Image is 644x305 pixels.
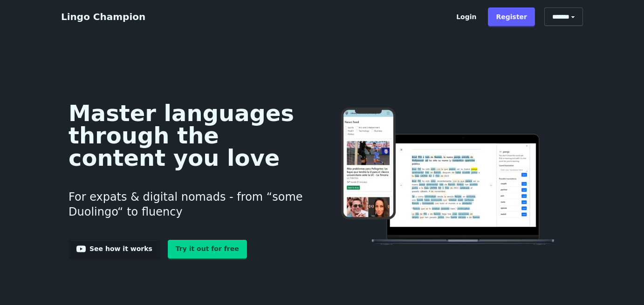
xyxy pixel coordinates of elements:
h3: For expats & digital nomads - from “some Duolingo“ to fluency [69,178,308,230]
a: See how it works [69,240,160,258]
a: Lingo Champion [61,11,145,22]
a: Login [448,7,484,26]
a: Try it out for free [168,240,247,258]
img: Learn languages online [322,108,575,247]
h1: Master languages through the content you love [69,102,308,169]
a: Register [488,7,535,26]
